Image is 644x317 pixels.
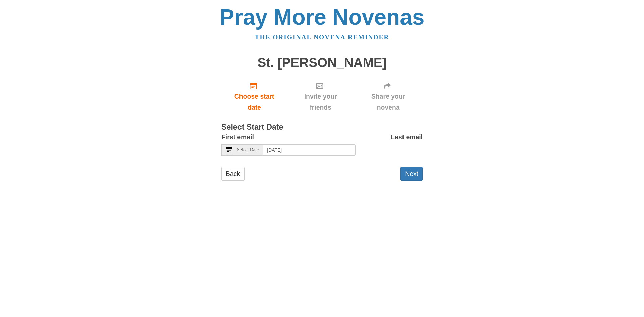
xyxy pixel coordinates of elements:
[294,91,347,113] span: Invite your friends
[228,91,280,113] span: Choose start date
[221,131,254,143] label: First email
[221,167,245,181] a: Back
[255,34,389,41] a: The original novena reminder
[221,76,287,116] a: Choose start date
[221,123,423,132] h3: Select Start Date
[400,167,423,181] button: Next
[361,91,416,113] span: Share your novena
[287,76,354,116] div: Click "Next" to confirm your start date first.
[354,76,423,116] div: Click "Next" to confirm your start date first.
[237,148,259,152] span: Select Date
[220,5,425,30] a: Pray More Novenas
[391,131,423,143] label: Last email
[221,56,423,70] h1: St. [PERSON_NAME]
